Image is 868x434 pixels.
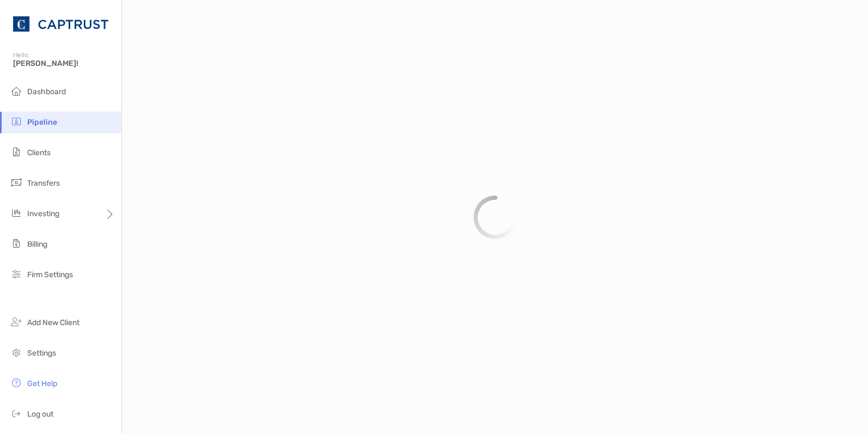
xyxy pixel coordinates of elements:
[10,376,23,389] img: get-help icon
[27,209,59,218] span: Investing
[10,145,23,158] img: clients icon
[27,240,47,249] span: Billing
[10,267,23,280] img: firm-settings icon
[10,176,23,189] img: transfers icon
[27,318,79,327] span: Add New Client
[10,84,23,97] img: dashboard icon
[10,315,23,328] img: add_new_client icon
[27,379,57,388] span: Get Help
[13,59,115,68] span: [PERSON_NAME]!
[27,270,73,279] span: Firm Settings
[27,409,53,419] span: Log out
[10,115,23,128] img: pipeline icon
[27,349,56,358] span: Settings
[10,346,23,359] img: settings icon
[27,118,57,127] span: Pipeline
[13,4,108,44] img: CAPTRUST Logo
[10,237,23,250] img: billing icon
[27,87,66,96] span: Dashboard
[27,179,60,188] span: Transfers
[27,148,51,157] span: Clients
[10,206,23,219] img: investing icon
[10,407,23,420] img: logout icon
